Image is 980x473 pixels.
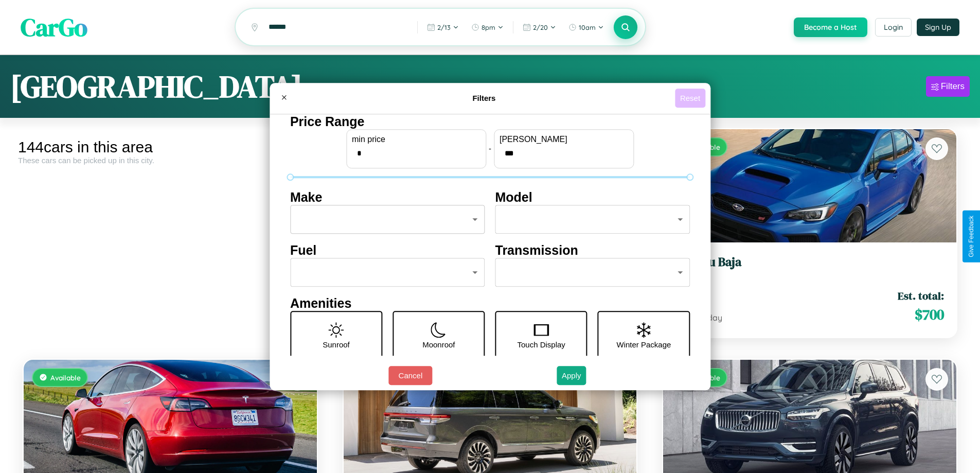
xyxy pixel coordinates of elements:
[323,338,350,352] p: Sunroof
[290,114,690,129] h4: Price Range
[563,19,609,36] button: 10am
[495,190,690,205] h4: Model
[466,19,509,36] button: 8pm
[388,366,432,385] button: Cancel
[18,156,323,165] div: These cars can be picked up in this city.
[50,373,81,382] span: Available
[701,312,722,323] span: / day
[517,338,565,352] p: Touch Display
[500,135,628,144] label: [PERSON_NAME]
[579,23,596,31] span: 10am
[489,142,491,155] p: -
[675,255,944,270] h3: Subaru Baja
[352,135,480,144] label: min price
[10,65,302,108] h1: [GEOGRAPHIC_DATA]
[875,18,912,37] button: Login
[495,243,690,258] h4: Transmission
[290,243,485,258] h4: Fuel
[422,338,455,352] p: Moonroof
[675,255,944,280] a: Subaru Baja2020
[794,17,867,37] button: Become a Host
[915,304,944,325] span: $ 700
[290,296,690,311] h4: Amenities
[422,19,464,36] button: 2/13
[917,19,959,36] button: Sign Up
[898,288,944,303] span: Est. total:
[293,94,675,102] h4: Filters
[290,190,485,205] h4: Make
[437,23,451,31] span: 2 / 13
[675,89,705,108] button: Reset
[968,216,975,257] div: Give Feedback
[482,23,495,31] span: 8pm
[533,23,548,31] span: 2 / 20
[617,338,671,352] p: Winter Package
[518,19,561,36] button: 2/20
[926,76,970,97] button: Filters
[557,366,586,385] button: Apply
[21,10,87,44] span: CarGo
[18,138,323,156] div: 144 cars in this area
[941,81,965,92] div: Filters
